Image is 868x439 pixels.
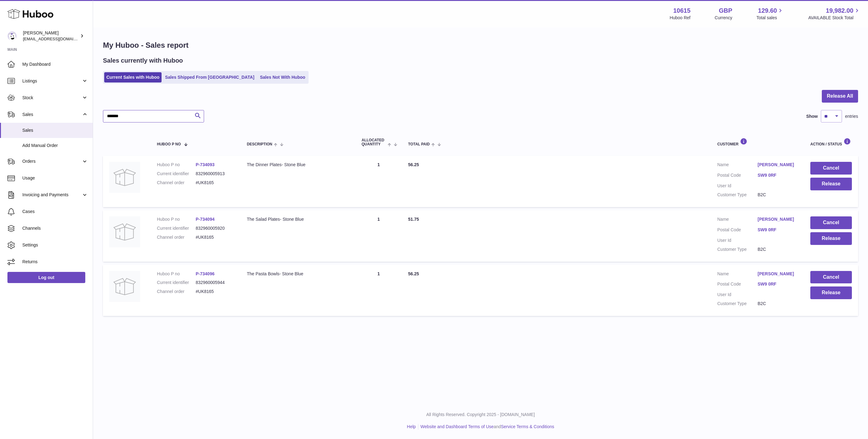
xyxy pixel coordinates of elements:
div: The Salad Plates- Stone Blue [247,216,349,222]
button: Release [810,178,852,190]
button: Cancel [810,162,852,175]
div: Currency [715,15,732,21]
dt: Customer Type [717,246,758,252]
button: Release [810,286,852,299]
dd: B2C [758,192,798,198]
span: 51.75 [408,217,419,222]
p: All Rights Reserved. Copyright 2025 - [DOMAIN_NAME] [98,412,863,418]
dd: #UK8165 [196,180,234,186]
button: Cancel [810,271,852,284]
a: SW9 0RF [758,172,798,178]
dt: Current identifier [157,225,196,231]
span: Add Manual Order [22,143,88,149]
button: Release All [822,90,858,103]
span: Total sales [756,15,784,21]
a: Sales Not With Huboo [258,72,307,82]
dt: Customer Type [717,301,758,307]
a: P-734093 [196,162,215,167]
img: fulfillment@fable.com [7,31,17,41]
strong: GBP [719,7,732,15]
img: no-photo.jpg [109,162,140,193]
dd: 832960005944 [196,280,234,286]
span: 129.60 [758,7,777,15]
li: and [418,424,554,430]
span: Description [247,142,272,146]
strong: 10615 [673,7,691,15]
dd: 832960005913 [196,171,234,177]
div: Action / Status [810,138,852,146]
h2: Sales currently with Huboo [103,56,183,65]
dt: Channel order [157,180,196,186]
dt: Channel order [157,289,196,295]
dd: 832960005920 [196,225,234,231]
span: Total paid [408,142,430,146]
dt: Channel order [157,234,196,240]
dt: User Id [717,237,758,243]
span: Listings [22,78,82,84]
td: 1 [355,210,402,262]
button: Release [810,232,852,245]
span: AVAILABLE Stock Total [808,15,861,21]
div: The Pasta Bowls- Stone Blue [247,271,349,277]
a: P-734094 [196,217,215,222]
a: 19,982.00 AVAILABLE Stock Total [808,7,861,21]
a: [PERSON_NAME] [758,271,798,277]
a: Website and Dashboard Terms of Use [421,424,494,429]
span: 56.25 [408,271,419,276]
a: SW9 0RF [758,281,798,287]
span: Channels [22,225,88,231]
div: Customer [717,138,798,146]
a: Log out [7,272,85,283]
a: [PERSON_NAME] [758,162,798,168]
dt: Postal Code [717,227,758,234]
span: Orders [22,158,82,164]
dt: Customer Type [717,192,758,198]
span: Settings [22,242,88,248]
dd: B2C [758,301,798,307]
span: Invoicing and Payments [22,192,82,198]
dd: B2C [758,246,798,252]
label: Show [806,113,818,119]
a: Sales Shipped From [GEOGRAPHIC_DATA] [163,72,256,82]
a: Service Terms & Conditions [501,424,554,429]
span: entries [845,113,858,119]
img: no-photo.jpg [109,216,140,247]
dt: Name [717,162,758,169]
dt: User Id [717,292,758,298]
button: Cancel [810,216,852,229]
dd: #UK8165 [196,234,234,240]
dt: Current identifier [157,280,196,286]
dt: User Id [717,183,758,189]
span: Cases [22,209,88,215]
a: Current Sales with Huboo [104,72,162,82]
span: ALLOCATED Quantity [362,138,386,146]
dt: Postal Code [717,281,758,289]
div: Huboo Ref [670,15,691,21]
a: [PERSON_NAME] [758,216,798,222]
dt: Huboo P no [157,271,196,277]
dt: Name [717,271,758,278]
span: 19,982.00 [826,7,853,15]
span: My Dashboard [22,61,88,67]
a: SW9 0RF [758,227,798,233]
dt: Current identifier [157,171,196,177]
div: [PERSON_NAME] [23,30,79,42]
td: 1 [355,265,402,316]
span: Returns [22,259,88,265]
img: no-photo.jpg [109,271,140,302]
dt: Name [717,216,758,224]
h1: My Huboo - Sales report [103,40,858,50]
dd: #UK8165 [196,289,234,295]
span: [EMAIL_ADDRESS][DOMAIN_NAME] [23,36,91,41]
span: 56.25 [408,162,419,167]
a: Help [407,424,416,429]
span: Stock [22,95,82,101]
span: Sales [22,127,88,133]
span: Huboo P no [157,142,181,146]
dt: Huboo P no [157,162,196,168]
span: Sales [22,112,82,118]
a: 129.60 Total sales [756,7,784,21]
div: The Dinner Plates- Stone Blue [247,162,349,168]
span: Usage [22,175,88,181]
dt: Postal Code [717,172,758,180]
